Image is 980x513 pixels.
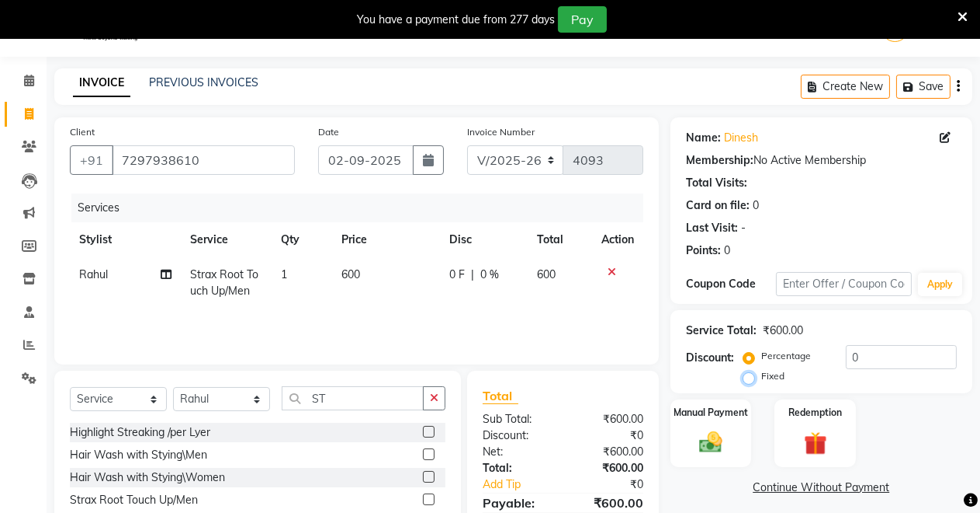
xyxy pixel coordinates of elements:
[357,12,555,28] div: You have a payment due from 277 days
[281,267,287,281] span: 1
[692,429,730,455] img: _cash.svg
[467,125,535,139] label: Invoice Number
[471,494,563,512] div: Payable:
[149,75,258,89] a: PREVIOUS INVOICES
[318,125,339,139] label: Date
[788,406,842,420] label: Redemption
[70,145,113,175] button: +91
[563,411,654,427] div: ₹600.00
[537,267,556,281] span: 600
[341,267,360,281] span: 600
[686,197,750,214] div: Card on file:
[112,145,295,175] input: Search by Name/Mobile/Email/Code
[686,152,957,169] div: No Active Membership
[70,447,207,463] div: Hair Wash with Stying\Men
[181,222,272,257] th: Service
[686,130,721,146] div: Name:
[578,476,655,493] div: ₹0
[563,444,654,460] div: ₹600.00
[592,222,643,257] th: Action
[686,220,738,236] div: Last Visit:
[528,222,591,257] th: Total
[79,267,108,281] span: Rahul
[70,424,210,441] div: Highlight Streaking /per Lyer
[73,69,130,97] a: INVOICE
[686,175,747,191] div: Total Visits:
[471,460,563,476] div: Total:
[272,222,332,257] th: Qty
[563,427,654,444] div: ₹0
[563,460,654,476] div: ₹600.00
[70,492,198,508] div: Strax Root Touch Up/Men
[674,480,969,496] a: Continue Without Payment
[471,476,578,493] a: Add Tip
[686,243,721,259] div: Points:
[483,388,518,404] span: Total
[918,273,962,296] button: Apply
[471,267,474,283] span: |
[686,152,753,169] div: Membership:
[471,444,563,460] div: Net:
[332,222,440,257] th: Price
[70,125,95,139] label: Client
[70,469,225,486] div: Hair Wash with Stying\Women
[440,222,528,257] th: Disc
[724,130,758,146] a: Dinesh
[741,220,746,236] div: -
[190,267,258,298] span: Strax Root Touch Up/Men
[71,194,655,222] div: Services
[753,197,759,214] div: 0
[686,276,776,292] div: Coupon Code
[449,267,465,283] span: 0 F
[761,369,784,383] label: Fixed
[480,267,499,283] span: 0 %
[724,243,730,259] div: 0
[686,323,757,339] div: Service Total:
[776,272,912,296] input: Enter Offer / Coupon Code
[70,222,181,257] th: Stylist
[674,406,748,420] label: Manual Payment
[558,6,607,33] button: Pay
[282,386,424,410] input: Search or Scan
[797,429,835,458] img: _gift.svg
[761,349,811,363] label: Percentage
[801,75,890,99] button: Create New
[563,494,654,512] div: ₹600.00
[471,411,563,427] div: Sub Total:
[896,75,951,99] button: Save
[763,323,803,339] div: ₹600.00
[686,350,734,366] div: Discount:
[471,427,563,444] div: Discount:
